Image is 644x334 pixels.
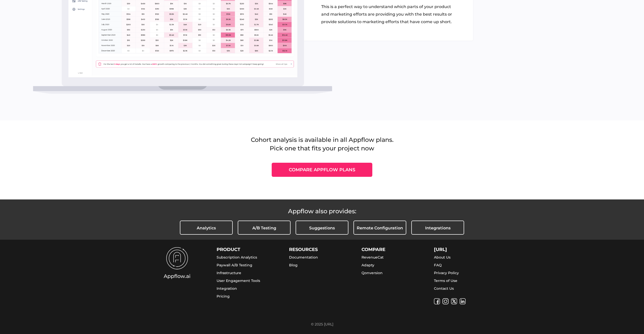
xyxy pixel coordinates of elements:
a: Terms of Use [434,278,457,283]
a: COMPARE APPFLOW PLANS [272,163,372,177]
img: twitter-icon [451,298,457,304]
a: Integration [217,286,237,291]
a: Subscription Analytics [217,255,257,260]
a: Contact Us [434,286,454,291]
a: Documentation [289,255,318,260]
img: instagram-icon [442,298,449,304]
a: Infrastructure [217,271,241,275]
a: Qonversion [361,271,383,275]
div: Cohort analysis is available in all Appflow plans. Pick one that fits your project now [251,136,393,153]
a: Paywall A/B Testing [217,263,252,267]
a: Suggestions [296,221,348,235]
img: facebook-icon [434,298,440,304]
a: Integrations [411,221,464,235]
div: PRODUCT [217,247,267,252]
a: FAQ [434,263,442,267]
a: Adapty [361,263,374,267]
a: Privacy Policy [434,271,459,275]
div: RESOURCES [289,247,339,252]
a: Pricing [217,294,230,299]
a: About Us [434,255,451,260]
a: Remote Configuration [353,221,406,235]
div: [URL] [434,247,484,252]
img: linkedin-icon [460,298,466,304]
a: Analytics [180,221,233,235]
div: COMPARE [361,247,412,252]
a: User Engagement Tools [217,278,260,283]
a: RevenueCat [361,255,384,260]
a: Blog [289,263,298,267]
img: appflow.ai-logo.png [160,247,194,281]
a: A/B Testing [238,221,291,235]
p: This is a perfect way to understand which parts of your product and marketing efforts are providi... [321,3,458,26]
